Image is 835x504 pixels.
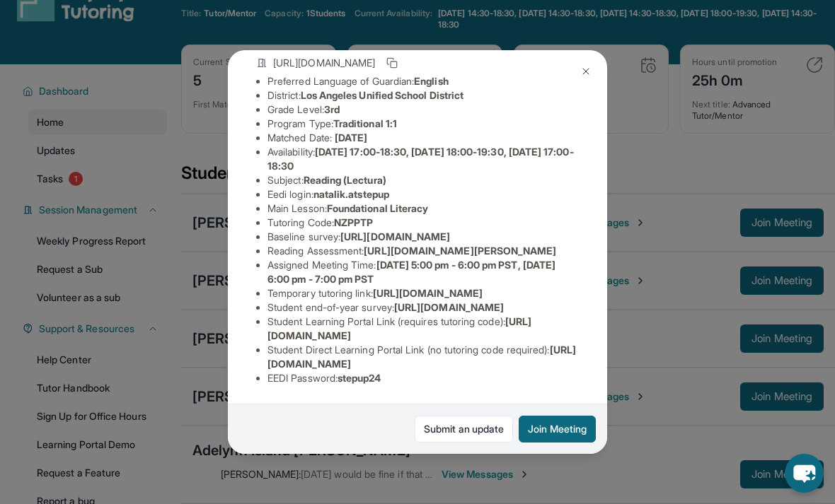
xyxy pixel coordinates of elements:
[785,454,824,493] button: chat-button
[384,54,401,71] button: Copy link
[267,315,579,343] li: Student Learning Portal Link (requires tutoring code) :
[267,201,579,216] li: Main Lesson :
[364,245,556,257] span: [URL][DOMAIN_NAME][PERSON_NAME]
[267,102,579,117] li: Grade Level:
[267,259,555,285] span: [DATE] 5:00 pm - 6:00 pm PST, [DATE] 6:00 pm - 7:00 pm PST
[327,202,428,214] span: Foundational Literacy
[313,188,389,200] span: natalik.atstepup
[335,131,367,143] span: [DATE]
[338,372,381,384] span: stepup24
[340,230,450,242] span: [URL][DOMAIN_NAME]
[580,66,592,77] img: Close Icon
[267,187,579,201] li: Eedi login :
[267,286,579,300] li: Temporary tutoring link :
[301,89,463,101] span: Los Angeles Unified School District
[267,300,579,315] li: Student end-of-year survey :
[267,131,579,145] li: Matched Date:
[304,174,386,186] span: Reading (Lectura)
[267,244,579,258] li: Reading Assessment :
[334,216,373,228] span: NZPPTP
[267,88,579,102] li: District:
[267,173,579,187] li: Subject :
[267,117,579,131] li: Program Type:
[373,287,483,299] span: [URL][DOMAIN_NAME]
[267,258,579,286] li: Assigned Meeting Time :
[519,416,596,443] button: Join Meeting
[394,301,504,313] span: [URL][DOMAIN_NAME]
[414,75,449,87] span: English
[267,216,579,230] li: Tutoring Code :
[267,74,579,88] li: Preferred Language of Guardian:
[267,230,579,244] li: Baseline survey :
[267,371,579,385] li: EEDI Password :
[267,146,574,172] span: [DATE] 17:00-18:30, [DATE] 18:00-19:30, [DATE] 17:00-18:30
[267,343,579,371] li: Student Direct Learning Portal Link (no tutoring code required) :
[415,416,513,443] a: Submit an update
[324,103,340,115] span: 3rd
[333,117,397,129] span: Traditional 1:1
[267,145,579,173] li: Availability:
[273,56,375,70] span: [URL][DOMAIN_NAME]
